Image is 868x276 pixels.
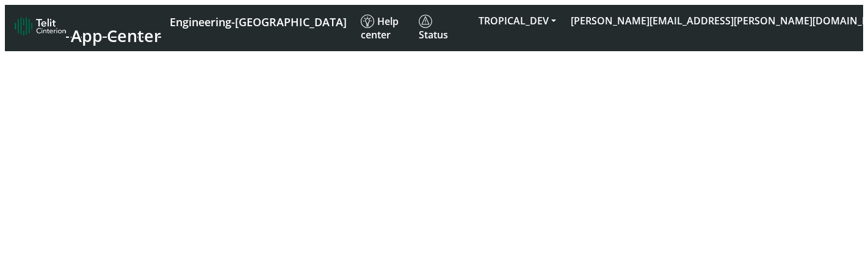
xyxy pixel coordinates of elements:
img: logo-telit-cinterion-gw-new.png [15,16,66,36]
span: Status [419,15,448,41]
span: Engineering-[GEOGRAPHIC_DATA] [170,15,347,29]
img: knowledge.svg [361,15,374,28]
a: Help center [356,10,414,46]
a: Your current platform instance [169,10,346,32]
span: App Center [71,24,161,47]
a: Status [414,10,471,46]
a: App Center [15,13,159,43]
span: Help center [361,15,399,41]
button: TROPICAL_DEV [471,10,563,32]
img: status.svg [419,15,432,28]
